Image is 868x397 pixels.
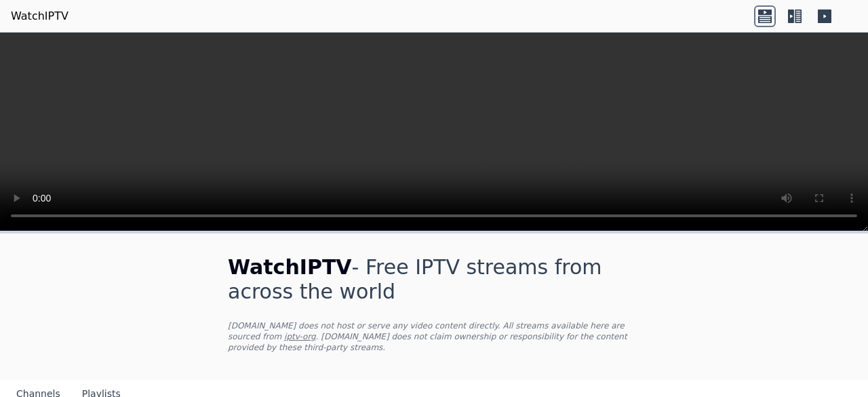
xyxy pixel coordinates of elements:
[11,8,68,24] a: WatchIPTV
[228,255,352,279] span: WatchIPTV
[228,255,640,304] h1: - Free IPTV streams from across the world
[284,332,316,341] a: iptv-org
[228,320,640,353] p: [DOMAIN_NAME] does not host or serve any video content directly. All streams available here are s...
